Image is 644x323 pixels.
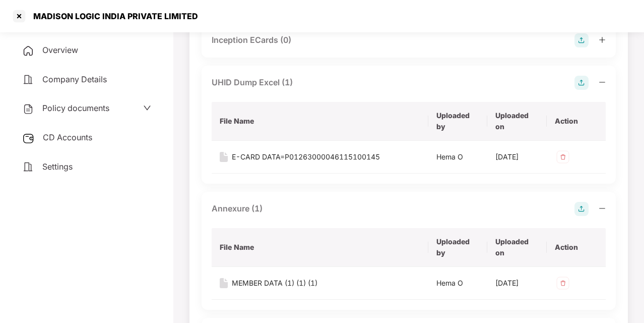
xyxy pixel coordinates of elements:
[495,278,538,289] div: [DATE]
[574,202,589,216] img: svg+xml;base64,PHN2ZyB4bWxucz0iaHR0cDovL3d3dy53My5vcmcvMjAwMC9zdmciIHdpZHRoPSIyOCIgaGVpZ2h0PSIyOC...
[220,278,228,288] img: svg+xml;base64,PHN2ZyB4bWxucz0iaHR0cDovL3d3dy53My5vcmcvMjAwMC9zdmciIHdpZHRoPSIxNiIgaGVpZ2h0PSIyMC...
[555,149,571,165] img: svg+xml;base64,PHN2ZyB4bWxucz0iaHR0cDovL3d3dy53My5vcmcvMjAwMC9zdmciIHdpZHRoPSIzMiIgaGVpZ2h0PSIzMi...
[428,228,487,267] th: Uploaded by
[495,151,538,163] div: [DATE]
[428,102,487,141] th: Uploaded by
[547,228,606,267] th: Action
[22,45,34,57] img: svg+xml;base64,PHN2ZyB4bWxucz0iaHR0cDovL3d3dy53My5vcmcvMjAwMC9zdmciIHdpZHRoPSIyNCIgaGVpZ2h0PSIyNC...
[42,74,107,84] span: Company Details
[22,74,34,86] img: svg+xml;base64,PHN2ZyB4bWxucz0iaHR0cDovL3d3dy53My5vcmcvMjAwMC9zdmciIHdpZHRoPSIyNCIgaGVpZ2h0PSIyNC...
[212,34,291,46] div: Inception ECards (0)
[143,104,151,112] span: down
[555,275,571,291] img: svg+xml;base64,PHN2ZyB4bWxucz0iaHR0cDovL3d3dy53My5vcmcvMjAwMC9zdmciIHdpZHRoPSIzMiIgaGVpZ2h0PSIzMi...
[22,132,35,144] img: svg+xml;base64,PHN2ZyB3aWR0aD0iMjUiIGhlaWdodD0iMjQiIHZpZXdCb3g9IjAgMCAyNSAyNCIgZmlsbD0ibm9uZSIgeG...
[232,278,317,289] div: MEMBER DATA (1) (1) (1)
[22,103,34,115] img: svg+xml;base64,PHN2ZyB4bWxucz0iaHR0cDovL3d3dy53My5vcmcvMjAwMC9zdmciIHdpZHRoPSIyNCIgaGVpZ2h0PSIyNC...
[212,202,263,215] div: Annexure (1)
[212,228,428,267] th: File Name
[220,152,228,162] img: svg+xml;base64,PHN2ZyB4bWxucz0iaHR0cDovL3d3dy53My5vcmcvMjAwMC9zdmciIHdpZHRoPSIxNiIgaGVpZ2h0PSIyMC...
[436,151,479,163] div: Hema O
[43,132,92,142] span: CD Accounts
[22,161,34,173] img: svg+xml;base64,PHN2ZyB4bWxucz0iaHR0cDovL3d3dy53My5vcmcvMjAwMC9zdmciIHdpZHRoPSIyNCIgaGVpZ2h0PSIyNC...
[436,278,479,289] div: Hema O
[27,11,198,21] div: MADISON LOGIC INDIA PRIVATE LIMITED
[487,102,546,141] th: Uploaded on
[547,102,606,141] th: Action
[599,79,606,86] span: minus
[574,33,589,47] img: svg+xml;base64,PHN2ZyB4bWxucz0iaHR0cDovL3d3dy53My5vcmcvMjAwMC9zdmciIHdpZHRoPSIyOCIgaGVpZ2h0PSIyOC...
[42,103,109,113] span: Policy documents
[599,205,606,212] span: minus
[212,102,428,141] th: File Name
[599,36,606,43] span: plus
[212,76,293,89] div: UHID Dump Excel (1)
[42,161,73,172] span: Settings
[487,228,546,267] th: Uploaded on
[574,76,589,90] img: svg+xml;base64,PHN2ZyB4bWxucz0iaHR0cDovL3d3dy53My5vcmcvMjAwMC9zdmciIHdpZHRoPSIyOCIgaGVpZ2h0PSIyOC...
[232,151,380,163] div: E-CARD DATA=P01263000046115100145
[42,45,78,55] span: Overview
